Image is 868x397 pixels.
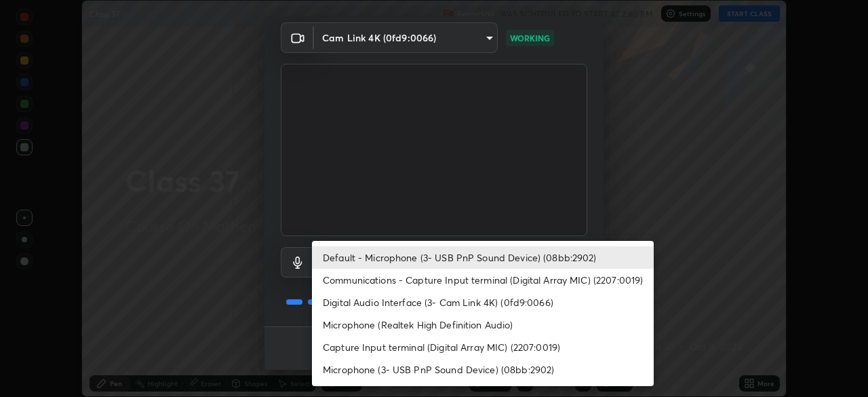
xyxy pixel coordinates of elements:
li: Microphone (3- USB PnP Sound Device) (08bb:2902) [312,358,654,381]
li: Microphone (Realtek High Definition Audio) [312,314,654,336]
li: Communications - Capture Input terminal (Digital Array MIC) (2207:0019) [312,269,654,291]
li: Default - Microphone (3- USB PnP Sound Device) (08bb:2902) [312,246,654,269]
li: Digital Audio Interface (3- Cam Link 4K) (0fd9:0066) [312,291,654,314]
li: Capture Input terminal (Digital Array MIC) (2207:0019) [312,336,654,358]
